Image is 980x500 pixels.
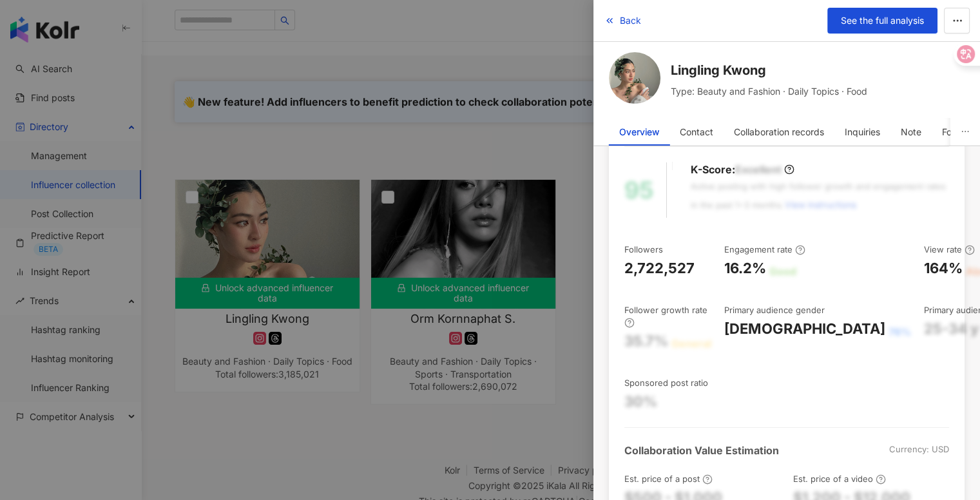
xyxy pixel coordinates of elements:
[845,119,880,145] div: Inquiries
[624,258,695,278] div: 2,722,527
[604,8,642,34] button: Back
[724,258,766,278] div: 16.2%
[624,377,708,389] div: Sponsored post ratio
[680,119,713,145] div: Contact
[624,244,663,255] div: Followers
[901,119,921,145] div: Note
[624,473,713,485] div: Est. price of a post
[961,127,970,136] span: ellipsis
[619,119,659,145] div: Overview
[841,15,924,26] span: See the full analysis
[620,15,641,26] span: Back
[624,443,779,457] div: Collaboration Value Estimation
[734,119,824,145] div: Collaboration records
[889,443,949,457] div: Currency: USD
[691,162,794,177] div: K-Score :
[924,244,975,255] div: View rate
[724,319,885,339] div: [DEMOGRAPHIC_DATA]
[827,8,937,34] a: See the full analysis
[793,473,886,485] div: Est. price of a video
[924,258,963,278] div: 164%
[671,61,867,79] a: Lingling Kwong
[671,84,867,99] span: Type: Beauty and Fashion · Daily Topics · Food
[724,304,825,316] div: Primary audience gender
[624,304,711,328] div: Follower growth rate
[609,52,660,108] a: KOL Avatar
[724,244,805,255] div: Engagement rate
[950,118,980,146] button: ellipsis
[609,52,660,104] img: KOL Avatar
